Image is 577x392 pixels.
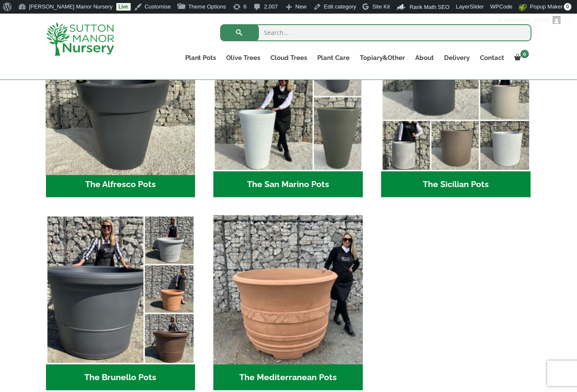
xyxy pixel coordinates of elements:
[46,215,195,364] img: The Brunello Pots
[381,22,531,171] img: The Sicilian Pots
[220,24,531,41] input: Search...
[213,171,363,198] h2: The San Marino Pots
[46,215,195,390] a: Visit product category The Brunello Pots
[46,22,114,56] img: logo
[510,52,531,64] a: 0
[46,171,195,198] h2: The Alfresco Pots
[221,52,266,64] a: Olive Trees
[213,22,363,197] a: Visit product category The San Marino Pots
[213,215,363,364] img: The Mediterranean Pots
[213,364,363,391] h2: The Mediterranean Pots
[381,171,531,198] h2: The Sicilian Pots
[564,3,571,11] span: 0
[411,52,439,64] a: About
[439,52,475,64] a: Delivery
[475,52,510,64] a: Contact
[116,3,131,11] a: Live
[180,52,221,64] a: Plant Pots
[213,22,363,171] img: The San Marino Pots
[46,364,195,391] h2: The Brunello Pots
[372,3,390,10] span: Site Kit
[505,17,550,23] span: [PERSON_NAME]
[520,50,529,58] span: 0
[410,4,450,10] span: Rank Math SEO
[313,52,355,64] a: Plant Care
[355,52,411,64] a: Topiary&Other
[266,52,313,64] a: Cloud Trees
[42,18,199,175] img: The Alfresco Pots
[381,22,531,197] a: Visit product category The Sicilian Pots
[495,14,564,27] a: Hi,
[213,215,363,390] a: Visit product category The Mediterranean Pots
[46,22,195,197] a: Visit product category The Alfresco Pots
